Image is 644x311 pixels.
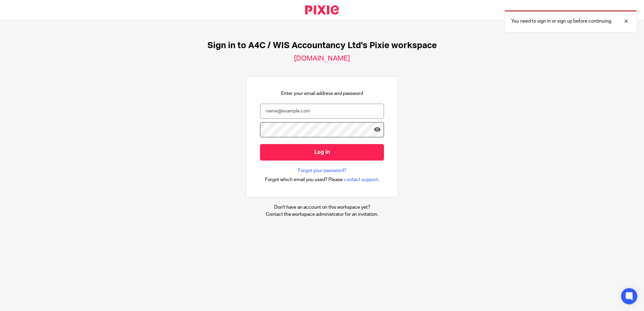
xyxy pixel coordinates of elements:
[511,18,612,25] p: You need to sign in or sign up before continuing.
[265,176,343,183] span: Forgot which email you used? Please
[266,211,378,218] p: Contact the workspace administrator for an invitation.
[265,176,379,183] div: .
[207,40,437,51] h1: Sign in to A4C / WIS Accountancy Ltd's Pixie workspace
[266,204,378,211] p: Don't have an account on this workspace yet?
[294,54,350,63] h2: [DOMAIN_NAME]
[298,167,346,174] a: Forgot your password?
[260,144,384,161] input: Log in
[344,176,378,183] span: contact support
[260,104,384,119] input: name@example.com
[281,90,363,97] p: Enter your email address and password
